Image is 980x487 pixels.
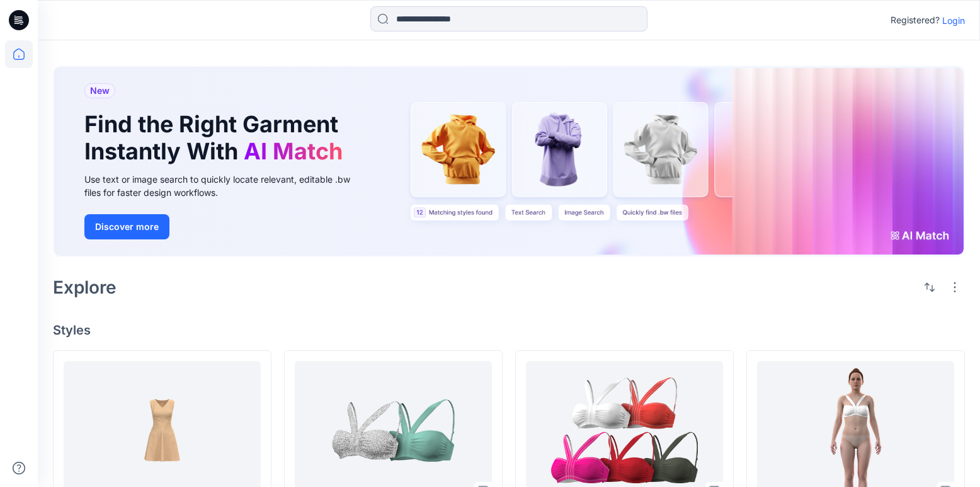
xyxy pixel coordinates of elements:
p: Registered? [891,13,940,28]
h2: Explore [53,277,117,297]
button: Discover more [84,214,169,239]
h4: Styles [53,323,965,338]
p: Login [942,14,965,27]
div: Use text or image search to quickly locate relevant, editable .bw files for faster design workflows. [84,173,368,199]
span: AI Match [244,137,343,165]
span: New [90,83,110,98]
h1: Find the Right Garment Instantly With [84,111,349,165]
